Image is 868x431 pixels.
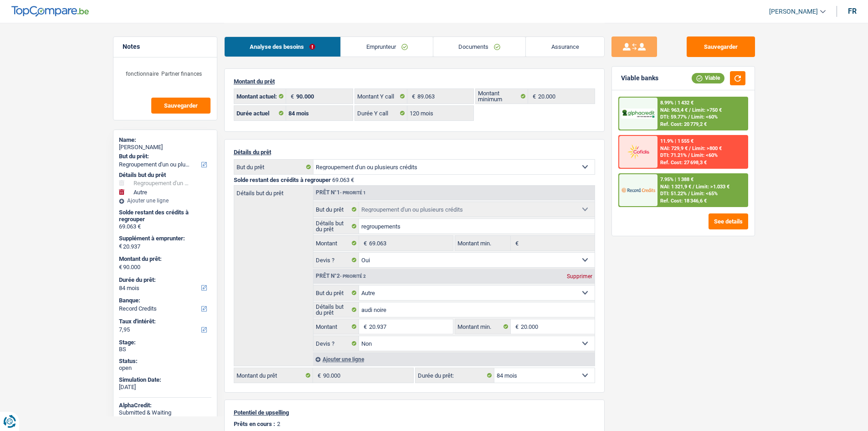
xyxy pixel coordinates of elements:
div: Ref. Cost: 27 698,3 € [660,160,707,166]
span: Limit: <60% [691,114,718,120]
span: NAI: 729,9 € [660,145,688,151]
span: 69.063 € [332,177,354,183]
img: TopCompare Logo [11,6,89,17]
span: € [119,264,122,271]
label: Montant minimum [476,89,528,104]
span: / [688,152,690,158]
label: Montant du prêt: [119,255,210,263]
span: DTI: 59.77% [660,114,687,120]
div: Simulation Date: [119,376,211,384]
p: Prêts en cours : [234,421,275,427]
span: / [689,107,691,113]
label: Montant [313,236,360,250]
label: Montant min. [455,236,511,250]
div: Ref. Cost: 20 779,2 € [660,121,707,127]
div: Supprimer [565,274,595,279]
div: Ref. Cost: 18 346,6 € [660,198,707,204]
span: € [286,89,296,104]
label: Supplément à emprunter: [119,235,210,242]
span: / [688,191,690,197]
span: Limit: >750 € [692,107,722,113]
a: [PERSON_NAME] [762,4,826,19]
div: 7.95% | 1 388 € [660,177,693,182]
div: Stage: [119,339,211,346]
span: DTI: 51.22% [660,191,687,197]
label: But du prêt [313,202,360,217]
span: DTI: 71.21% [660,152,687,158]
label: Montant min. [455,319,511,334]
span: € [407,89,417,104]
span: [PERSON_NAME] [769,8,818,16]
span: - Priorité 1 [340,190,366,195]
div: Status: [119,358,211,365]
a: Assurance [526,37,604,57]
span: Limit: >1.033 € [696,184,729,190]
label: Détails but du prêt [313,219,360,234]
button: Sauvegarder [151,98,211,114]
img: AlphaCredit [621,109,655,119]
h5: Notes [123,43,208,51]
div: 69.063 € [119,223,211,230]
label: But du prêt [313,286,360,300]
label: Durée du prêt: [416,368,494,383]
p: Montant du prêt [234,78,595,85]
label: Devis ? [313,253,360,267]
div: Prêt n°2 [313,273,368,279]
span: Limit: >800 € [692,145,722,151]
a: Analyse des besoins [225,37,341,57]
label: Détails but du prêt [313,302,360,317]
span: / [689,145,691,151]
span: € [119,243,122,250]
span: - Priorité 2 [340,274,366,279]
img: Cofidis [621,143,655,160]
div: AlphaCredit: [119,402,211,409]
span: / [688,114,690,120]
label: Devis ? [313,336,360,351]
span: € [511,236,521,250]
div: [DATE] [119,384,211,391]
label: Montant Y call [355,89,407,104]
span: € [359,236,369,250]
img: Record Credits [621,182,655,198]
span: Solde restant des crédits à regrouper [234,177,331,183]
span: € [528,89,538,104]
span: € [359,319,369,334]
div: Submitted & Waiting [119,409,211,416]
label: Détails but du prêt [234,186,313,196]
span: / [693,184,694,190]
span: € [511,319,521,334]
div: Détails but du prêt [119,171,211,179]
label: Taux d'intérêt: [119,318,210,325]
span: NAI: 1 321,9 € [660,184,691,190]
span: Sauvegarder [164,103,198,109]
span: NAI: 963,4 € [660,107,688,113]
div: Prêt n°1 [313,190,368,196]
div: Viable [692,73,724,83]
div: 11.9% | 1 555 € [660,138,693,144]
p: 2 [277,421,280,427]
label: Banque: [119,297,210,304]
label: Durée Y call [355,106,407,120]
label: But du prêt [234,160,313,174]
div: fr [848,7,857,16]
span: Limit: <60% [691,152,718,158]
label: Durée actuel [234,106,287,120]
p: Potentiel de upselling [234,409,595,416]
div: Solde restant des crédits à regrouper [119,209,211,223]
label: Montant actuel: [234,89,287,104]
button: See details [709,213,748,229]
label: Durée du prêt: [119,276,210,284]
div: BS [119,346,211,353]
div: 8.99% | 1 432 € [660,100,693,106]
label: But du prêt: [119,153,210,160]
span: Limit: <65% [691,191,718,197]
div: Name: [119,136,211,144]
p: Détails du prêt [234,149,595,156]
a: Documents [433,37,526,57]
label: Montant [313,319,360,334]
a: Emprunteur [341,37,433,57]
div: Ajouter une ligne [313,353,595,366]
span: € [313,368,323,383]
div: [PERSON_NAME] [119,144,211,151]
button: Sauvegarder [687,36,755,57]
